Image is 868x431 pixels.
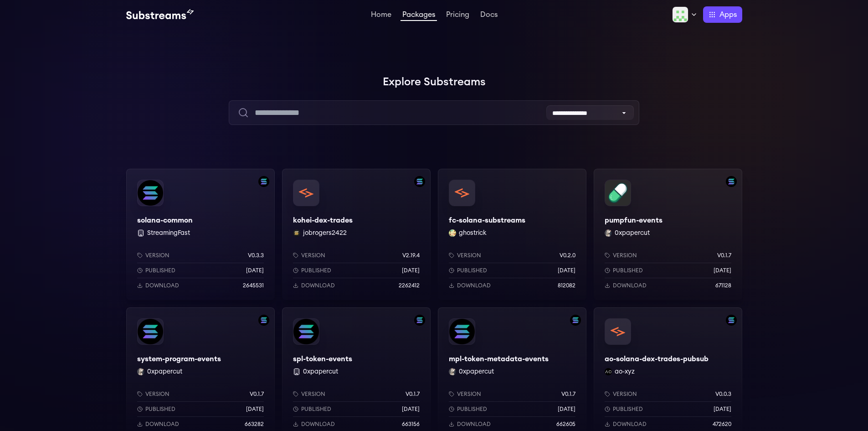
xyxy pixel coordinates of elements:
[301,282,335,289] p: Download
[303,367,338,376] button: 0xpapercut
[258,315,269,326] img: Filter by solana network
[457,390,481,398] p: Version
[715,390,731,398] p: v0.0.3
[126,73,742,91] h1: Explore Substreams
[246,405,264,413] p: [DATE]
[558,267,575,274] p: [DATE]
[558,282,575,289] p: 812082
[126,169,275,300] a: Filter by solana networksolana-commonsolana-common StreamingFastVersionv0.3.3Published[DATE]Downl...
[594,169,742,300] a: Filter by solana networkpumpfun-eventspumpfun-events0xpapercut 0xpapercutVersionv0.1.7Published[D...
[613,390,637,398] p: Version
[613,267,643,274] p: Published
[303,228,347,238] button: jobrogers2422
[414,315,425,326] img: Filter by solana network
[414,176,425,187] img: Filter by solana network
[717,252,731,259] p: v0.1.7
[243,282,264,289] p: 2645531
[615,367,635,376] button: ao-xyz
[613,405,643,413] p: Published
[459,228,487,238] button: ghostrick
[560,252,575,259] p: v0.2.0
[246,267,264,274] p: [DATE]
[401,11,437,21] a: Packages
[406,390,420,398] p: v0.1.7
[301,267,331,274] p: Published
[145,252,169,259] p: Version
[145,405,175,413] p: Published
[147,228,190,238] button: StreamingFast
[301,405,331,413] p: Published
[402,421,420,428] p: 663156
[457,267,487,274] p: Published
[444,11,471,20] a: Pricing
[726,315,737,326] img: Filter by solana network
[457,282,491,289] p: Download
[301,252,325,259] p: Version
[457,252,481,259] p: Version
[245,421,264,428] p: 663282
[672,6,688,23] img: Profile
[613,421,647,428] p: Download
[457,405,487,413] p: Published
[615,228,650,238] button: 0xpapercut
[438,169,586,300] a: fc-solana-substreamsfc-solana-substreamsghostrick ghostrickVersionv0.2.0Published[DATE]Download81...
[369,11,393,20] a: Home
[459,367,494,376] button: 0xpapercut
[613,282,647,289] p: Download
[145,282,179,289] p: Download
[399,282,420,289] p: 2262412
[713,421,731,428] p: 472620
[282,169,431,300] a: Filter by solana networkkohei-dex-tradeskohei-dex-tradesjobrogers2422 jobrogers2422Versionv2.19.4...
[145,390,169,398] p: Version
[402,405,420,413] p: [DATE]
[558,405,575,413] p: [DATE]
[301,421,335,428] p: Download
[457,421,491,428] p: Download
[147,367,182,376] button: 0xpapercut
[726,176,737,187] img: Filter by solana network
[301,390,325,398] p: Version
[570,315,581,326] img: Filter by solana network
[714,267,731,274] p: [DATE]
[402,267,420,274] p: [DATE]
[613,252,637,259] p: Version
[145,421,179,428] p: Download
[714,405,731,413] p: [DATE]
[258,176,269,187] img: Filter by solana network
[250,390,264,398] p: v0.1.7
[145,267,175,274] p: Published
[561,390,575,398] p: v0.1.7
[402,252,420,259] p: v2.19.4
[248,252,264,259] p: v0.3.3
[126,9,194,20] img: Substream's logo
[719,9,737,20] span: Apps
[715,282,731,289] p: 671128
[556,421,575,428] p: 662605
[478,11,499,20] a: Docs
